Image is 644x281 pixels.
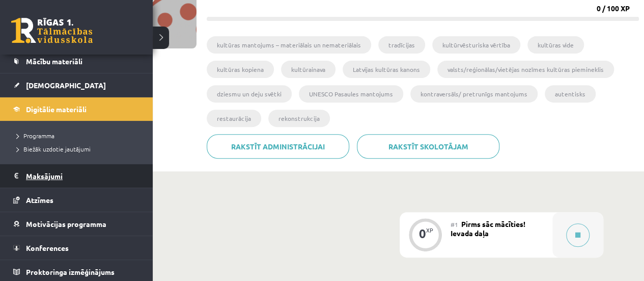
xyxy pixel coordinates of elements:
span: Motivācijas programma [26,219,106,228]
li: dziesmu un deju svētki [207,85,292,103]
li: kultūras vide [527,36,584,54]
li: kultūras kopiena [207,61,274,78]
span: [DEMOGRAPHIC_DATA] [26,81,106,90]
a: Maksājumi [13,164,140,188]
div: 0 [419,229,426,238]
a: Mācību materiāli [13,49,140,73]
span: Atzīmes [26,195,53,205]
div: XP [426,227,433,233]
a: Atzīmes [13,188,140,212]
li: kultūrainava [281,61,335,78]
a: [DEMOGRAPHIC_DATA] [13,73,140,97]
li: kultūrvēsturiska vērtība [432,36,520,54]
a: Rakstīt administrācijai [207,134,349,159]
li: valsts/reģionālas/vietējas nozīmes kultūras piemineklis [437,61,614,78]
a: Programma [13,131,143,140]
li: tradīcijas [378,36,425,54]
a: Rakstīt skolotājam [357,134,499,159]
span: Programma [13,132,54,140]
span: Biežāk uzdotie jautājumi [13,145,91,153]
a: Biežāk uzdotie jautājumi [13,144,143,154]
li: Latvijas kultūras kanons [343,61,430,78]
span: Proktoringa izmēģinājums [26,267,115,276]
li: kontraversāls/ pretrunīgs mantojums [410,85,538,103]
span: Konferences [26,243,69,252]
li: restaurācija [207,110,261,127]
span: Pirms sāc mācīties! Ievada daļa [451,219,525,238]
li: kultūras mantojums – materiālais un nemateriālais [207,36,371,54]
li: rekonstrukcija [268,110,330,127]
li: autentisks [545,85,596,103]
a: Konferences [13,236,140,260]
span: Mācību materiāli [26,57,82,66]
a: Digitālie materiāli [13,97,140,121]
legend: Maksājumi [26,164,140,188]
li: UNESCO Pasaules mantojums [299,85,403,103]
a: Rīgas 1. Tālmācības vidusskola [11,18,93,43]
span: Digitālie materiāli [26,105,87,114]
a: Motivācijas programma [13,212,140,236]
span: #1 [451,220,458,228]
